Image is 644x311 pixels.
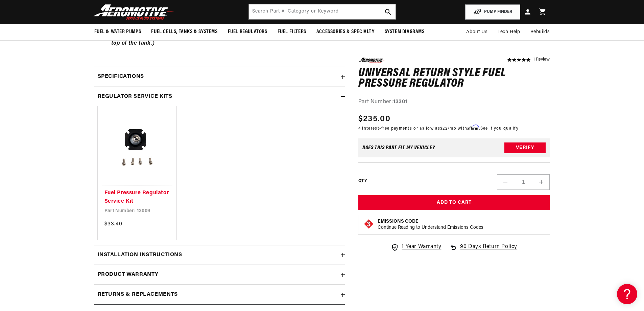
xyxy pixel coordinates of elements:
[391,243,441,251] a: 1 Year Warranty
[316,28,375,36] span: Accessories & Specialty
[94,265,345,285] summary: Product warranty
[467,125,479,130] span: Affirm
[381,4,396,19] button: search button
[465,4,520,20] button: PUMP FINDER
[504,142,546,153] button: Verify
[98,72,144,81] h2: Specifications
[278,28,306,36] span: Fuel Filters
[385,28,425,36] span: System Diagrams
[533,58,550,62] a: 1 reviews
[146,24,222,40] summary: Fuel Cells, Tanks & Systems
[98,270,159,279] h2: Product warranty
[449,243,517,258] a: 90 Days Return Policy
[98,251,182,260] h2: Installation Instructions
[151,28,217,36] span: Fuel Cells, Tanks & Systems
[94,67,345,87] summary: Specifications
[378,219,483,231] button: Emissions CodeContinue Reading to Understand Emissions Codes
[358,125,519,132] p: 4 interest-free payments or as low as /mo with .
[272,24,311,40] summary: Fuel Filters
[440,127,448,131] span: $22
[480,127,519,131] a: See if you qualify - Learn more about Affirm Financing (opens in modal)
[89,24,146,40] summary: Fuel & Water Pumps
[94,285,345,305] summary: Returns & replacements
[380,24,430,40] summary: System Diagrams
[311,24,380,40] summary: Accessories & Specialty
[111,32,332,46] strong: Note: (Requires a return line to be installed from the bottom of the regulator to the top of the ...
[362,145,435,151] div: Does This part fit My vehicle?
[498,28,520,36] span: Tech Help
[358,195,550,210] button: Add to Cart
[92,4,176,20] img: Aeromotive
[461,24,493,40] a: About Us
[358,178,367,184] label: QTY
[94,245,345,265] summary: Installation Instructions
[228,28,267,36] span: Fuel Regulators
[460,243,517,258] span: 90 Days Return Policy
[378,225,483,231] p: Continue Reading to Understand Emissions Codes
[493,24,525,40] summary: Tech Help
[358,113,390,125] span: $235.00
[358,68,550,89] h1: Universal Return Style Fuel Pressure Regulator
[104,189,170,206] a: Fuel Pressure Regulator Service Kit
[94,87,345,107] summary: Regulator Service Kits
[378,219,419,224] strong: Emissions Code
[223,24,272,40] summary: Fuel Regulators
[530,28,550,36] span: Rebuilds
[363,219,374,229] img: Emissions code
[98,290,178,299] h2: Returns & replacements
[358,97,550,106] div: Part Number:
[402,243,441,251] span: 1 Year Warranty
[466,29,487,35] span: About Us
[525,24,555,40] summary: Rebuilds
[94,28,141,36] span: Fuel & Water Pumps
[393,99,407,104] strong: 13301
[98,92,172,101] h2: Regulator Service Kits
[249,4,396,19] input: Search by Part Number, Category or Keyword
